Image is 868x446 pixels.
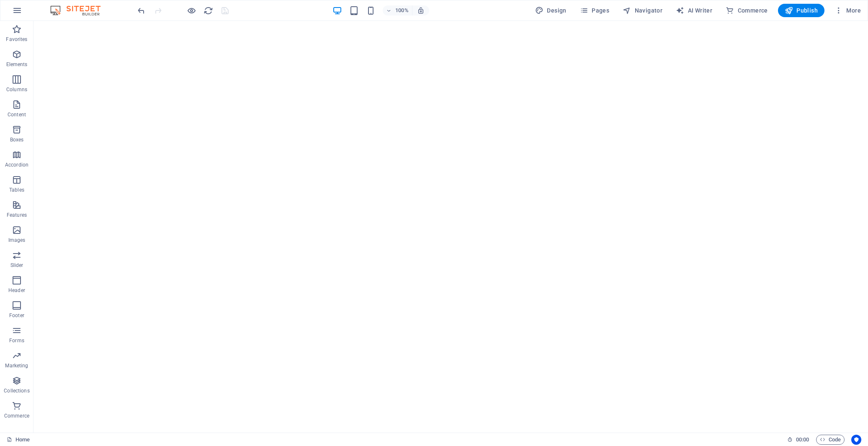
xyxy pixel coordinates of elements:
[137,6,146,15] i: Undo: Change slogan (Ctrl+Z)
[7,212,27,218] p: Features
[48,5,111,15] img: Editor Logo
[10,136,24,143] p: Boxes
[577,4,613,17] button: Pages
[535,6,567,15] span: Design
[383,5,412,15] button: 100%
[785,6,818,15] span: Publish
[9,312,24,319] p: Footer
[778,4,824,17] button: Publish
[4,387,29,394] p: Collections
[5,362,28,369] p: Marketing
[4,413,29,419] p: Commerce
[6,86,27,93] p: Columns
[835,6,861,15] span: More
[722,4,771,17] button: Commerce
[10,262,23,269] p: Slider
[619,4,666,17] button: Navigator
[9,187,24,193] p: Tables
[7,435,30,445] a: Click to cancel selection. Double-click to open Pages
[395,5,409,15] h6: 100%
[802,436,803,443] span: :
[532,4,570,17] div: Design (Ctrl+Alt+Y)
[580,6,609,15] span: Pages
[203,5,213,15] button: reload
[136,5,146,15] button: undo
[816,435,845,445] button: Code
[796,435,809,445] span: 00 00
[851,435,861,445] button: Usercentrics
[186,5,196,15] button: Click here to leave preview mode and continue editing
[6,61,28,68] p: Elements
[831,4,864,17] button: More
[532,4,570,17] button: Design
[726,6,768,15] span: Commerce
[672,4,716,17] button: AI Writer
[623,6,662,15] span: Navigator
[8,237,26,244] p: Images
[8,111,26,118] p: Content
[5,161,28,168] p: Accordion
[787,435,809,445] h6: Session time
[9,337,24,344] p: Forms
[820,435,841,445] span: Code
[6,36,27,43] p: Favorites
[8,287,25,294] p: Header
[676,6,712,15] span: AI Writer
[417,7,425,14] i: On resize automatically adjust zoom level to fit chosen device.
